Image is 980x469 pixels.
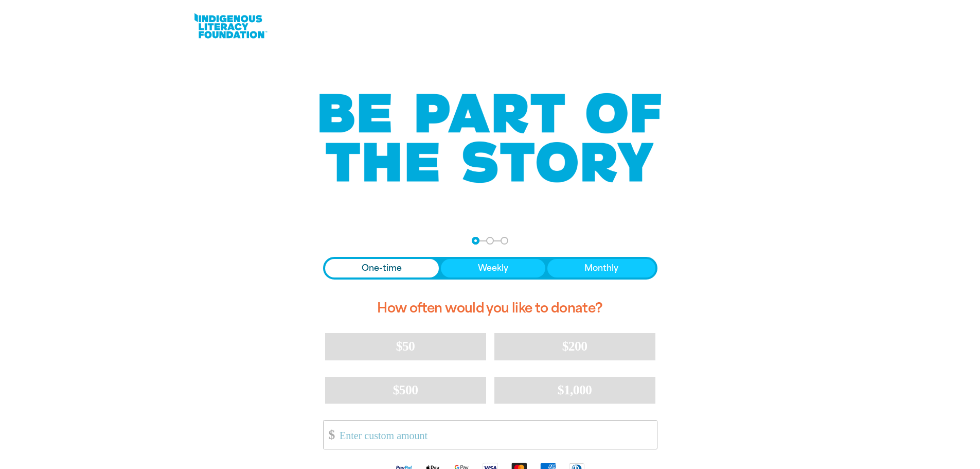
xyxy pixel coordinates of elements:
[441,259,545,277] button: Weekly
[584,262,618,274] span: Monthly
[558,383,592,397] span: $1,000
[547,259,655,277] button: Monthly
[325,259,439,277] button: One-time
[324,423,335,446] span: $
[310,73,670,204] img: Be part of the story
[332,421,656,449] input: Enter custom amount
[323,257,657,280] div: Donation frequency
[486,237,494,245] button: Navigate to step 2 of 3 to enter your details
[325,377,486,404] button: $500
[325,333,486,360] button: $50
[562,339,587,354] span: $200
[393,383,418,397] span: $500
[362,262,402,274] span: One-time
[494,377,655,404] button: $1,000
[323,292,657,325] h2: How often would you like to donate?
[494,333,655,360] button: $200
[501,237,508,245] button: Navigate to step 3 of 3 to enter your payment details
[396,339,415,354] span: $50
[478,262,508,274] span: Weekly
[472,237,479,245] button: Navigate to step 1 of 3 to enter your donation amount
